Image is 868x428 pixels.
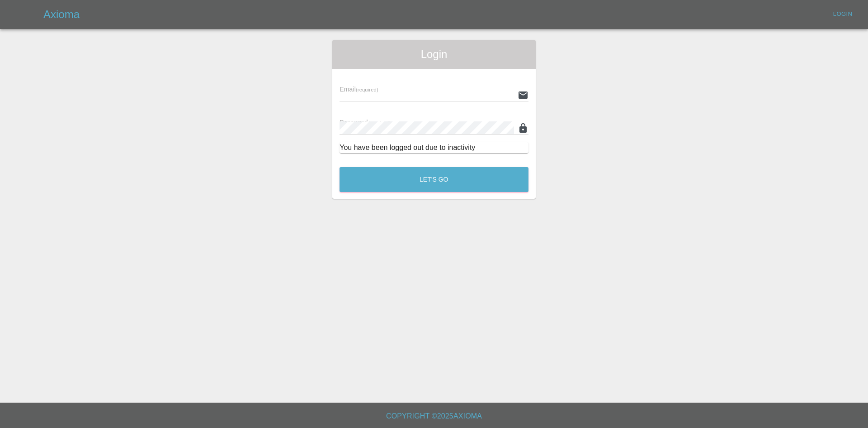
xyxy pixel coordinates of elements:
span: Email [340,86,378,93]
span: Password [340,119,390,126]
button: Let's Go [340,167,528,192]
span: Login [340,47,528,62]
a: Login [828,7,857,21]
div: You have been logged out due to inactivity [340,142,528,153]
small: (required) [368,120,391,125]
h6: Copyright © 2025 Axioma [7,410,861,423]
h5: Axioma [43,7,80,22]
small: (required) [356,87,378,92]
